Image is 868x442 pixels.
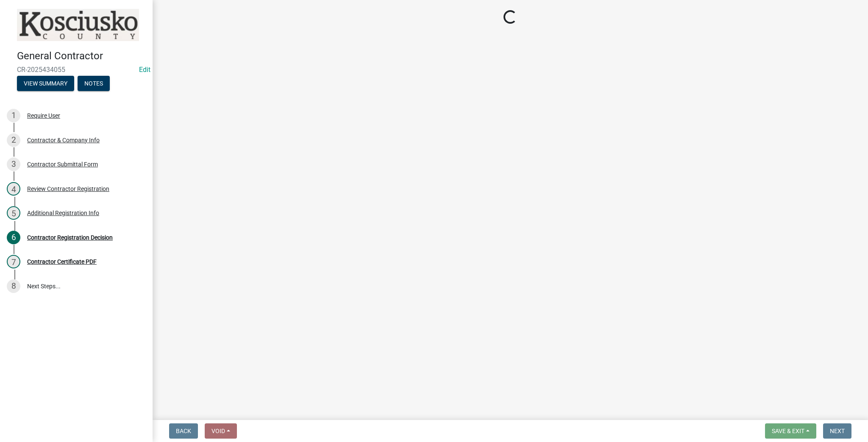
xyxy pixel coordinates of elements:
div: Review Contractor Registration [27,186,109,192]
div: Additional Registration Info [27,210,99,216]
a: Edit [139,66,150,74]
div: Contractor Submittal Form [27,161,98,167]
span: CR-2025434055 [17,66,136,74]
button: Void [205,423,237,439]
div: 1 [7,109,20,122]
button: Back [169,423,198,439]
div: Require User [27,113,60,119]
button: Notes [78,76,110,91]
div: 5 [7,206,20,220]
div: 4 [7,182,20,196]
button: View Summary [17,76,74,91]
wm-modal-confirm: Summary [17,80,74,87]
div: Contractor Registration Decision [27,235,113,240]
wm-modal-confirm: Notes [78,80,110,87]
div: 6 [7,231,20,244]
div: 7 [7,255,20,268]
button: Next [823,423,851,439]
span: Save & Exit [772,428,804,434]
div: 2 [7,133,20,147]
h4: General Contractor [17,50,146,62]
div: Contractor & Company Info [27,137,100,143]
span: Next [830,428,845,434]
div: 3 [7,157,20,171]
span: Void [211,428,225,434]
img: Kosciusko County, Indiana [17,9,139,41]
div: 8 [7,279,20,293]
span: Back [176,428,191,434]
wm-modal-confirm: Edit Application Number [139,66,150,74]
button: Save & Exit [765,423,816,439]
div: Contractor Certificate PDF [27,259,97,265]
